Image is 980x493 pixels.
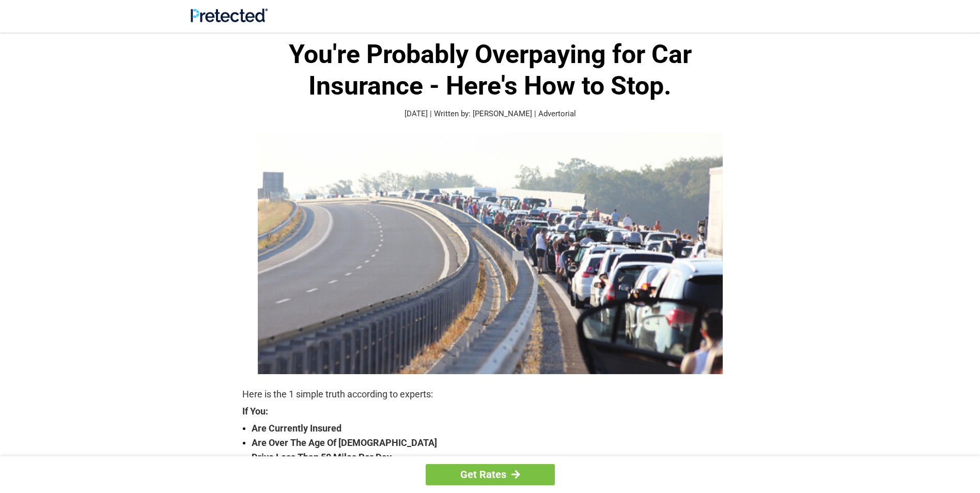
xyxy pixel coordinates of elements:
p: Here is the 1 simple truth according to experts: [242,387,738,402]
h1: You're Probably Overpaying for Car Insurance - Here's How to Stop. [242,39,738,102]
strong: Are Currently Insured [252,421,738,436]
strong: Drive Less Than 50 Miles Per Day [252,450,738,465]
img: Site Logo [191,8,268,22]
p: [DATE] | Written by: [PERSON_NAME] | Advertorial [242,108,738,120]
strong: Are Over The Age Of [DEMOGRAPHIC_DATA] [252,436,738,450]
a: Site Logo [191,14,268,24]
a: Get Rates [426,464,555,485]
strong: If You: [242,407,738,416]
